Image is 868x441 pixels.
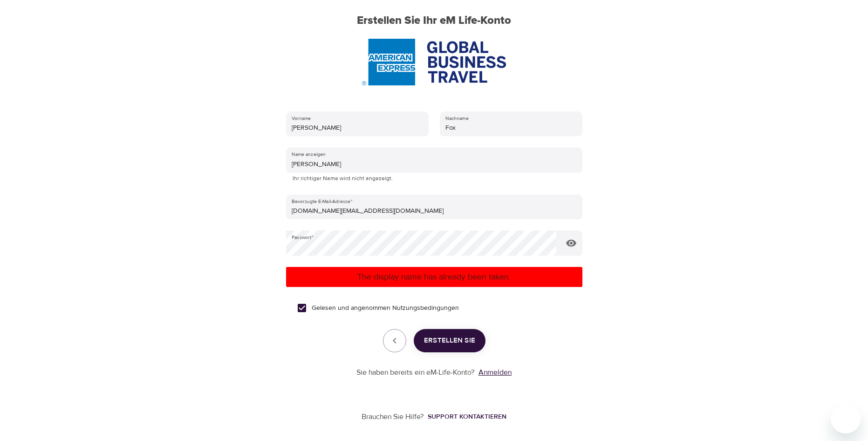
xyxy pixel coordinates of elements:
[290,271,579,283] p: The display name has already been taken.
[424,412,506,421] a: Support kontaktieren
[293,174,576,183] p: Ihr richtiger Name wird nicht angezeigt.
[312,303,459,313] span: Gelesen und angenommen
[424,335,475,347] span: Erstellen Sie
[428,412,506,421] div: Support kontaktieren
[478,368,512,377] a: Anmelden
[831,404,861,434] iframe: Schaltfläche zum Öffnen des Messaging-Fensters
[362,412,424,422] p: Brauchen Sie Hilfe?
[362,39,506,85] img: AmEx%20GBT%20logo.png
[414,329,485,352] button: Erstellen Sie
[356,367,475,378] p: Sie haben bereits ein eM-Life-Konto?
[392,303,459,313] a: Nutzungsbedingungen
[271,14,597,28] h2: Erstellen Sie Ihr eM Life-Konto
